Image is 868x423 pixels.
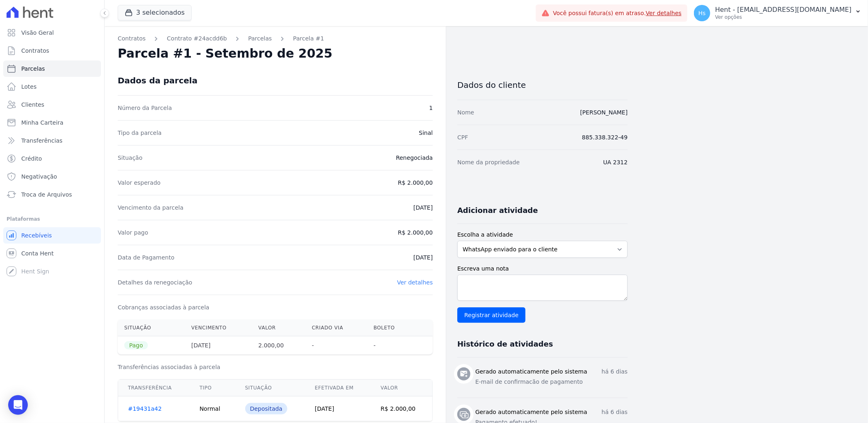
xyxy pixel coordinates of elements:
dt: Data de Pagamento [118,253,174,262]
dd: 885.338.322-49 [582,133,628,141]
button: 3 selecionados [118,5,192,20]
a: Troca de Arquivos [3,186,101,203]
a: [PERSON_NAME] [580,109,628,116]
input: Registrar atividade [457,307,526,323]
span: Conta Hent [21,249,54,257]
a: Visão Geral [3,25,101,41]
p: Ver opções [715,14,852,20]
a: Contratos [3,43,101,59]
td: R$ 2.000,00 [371,396,433,421]
a: Clientes [3,96,101,113]
dd: [DATE] [414,253,433,262]
dt: CPF [457,133,468,141]
dt: Valor pago [118,228,148,237]
th: Efetivada em [305,380,371,396]
span: Lotes [21,83,37,91]
a: Conta Hent [3,245,101,262]
span: Hs [698,10,706,16]
h3: Transferências associadas à parcela [118,363,433,371]
th: Situação [235,380,305,396]
span: Pago [124,341,148,349]
label: Escreva uma nota [457,264,628,273]
td: Normal [190,396,235,421]
button: Hs Hent - [EMAIL_ADDRESS][DOMAIN_NAME] Ver opções [687,2,868,25]
a: Lotes [3,78,101,95]
span: Parcelas [21,65,45,73]
th: - [367,336,415,355]
dt: Cobranças associadas à parcela [118,303,209,311]
a: Ver detalhes [646,10,682,16]
td: [DATE] [305,396,371,421]
th: Criado via [305,320,367,336]
dt: Detalhes da renegociação [118,278,192,286]
dd: [DATE] [414,204,433,212]
dd: 1 [429,104,433,112]
a: Recebíveis [3,227,101,244]
span: Você possui fatura(s) em atraso. [553,9,682,18]
h3: Dados do cliente [457,80,628,90]
dt: Situação [118,154,143,162]
nav: Breadcrumb [118,34,433,43]
span: Recebíveis [21,231,52,239]
th: Valor [252,320,305,336]
span: Troca de Arquivos [21,190,72,199]
div: Dados da parcela [118,76,197,85]
th: Vencimento [185,320,252,336]
dd: R$ 2.000,00 [398,228,433,237]
div: Plataformas [7,214,98,224]
a: Parcela #1 [293,34,324,43]
span: Visão Geral [21,29,54,37]
a: Contratos [118,34,145,43]
dd: Renegociada [396,154,433,162]
th: Tipo [190,380,235,396]
th: Valor [371,380,433,396]
dt: Número da Parcela [118,104,172,112]
label: Escolha a atividade [457,231,628,239]
th: Situação [118,320,185,336]
span: Negativação [21,172,57,181]
dt: Nome [457,108,474,116]
dd: R$ 2.000,00 [398,179,433,187]
th: - [305,336,367,355]
dd: Sinal [419,129,433,137]
a: Negativação [3,168,101,185]
div: Open Intercom Messenger [8,395,28,415]
h3: Gerado automaticamente pelo sistema [475,367,587,376]
dt: Valor esperado [118,179,161,187]
a: Ver detalhes [397,279,433,286]
span: Crédito [21,154,42,163]
h3: Histórico de atividades [457,339,553,349]
th: 2.000,00 [252,336,305,355]
h3: Adicionar atividade [457,206,538,215]
a: Minha Carteira [3,114,101,131]
a: Contrato #24acdd6b [167,34,227,43]
a: Parcelas [3,60,101,77]
span: Contratos [21,47,49,55]
p: E-mail de confirmacão de pagamento [475,378,628,386]
dt: Nome da propriedade [457,158,520,166]
dt: Vencimento da parcela [118,204,183,212]
span: Clientes [21,101,44,109]
a: #19431a42 [128,405,162,412]
p: há 6 dias [602,408,628,416]
span: Minha Carteira [21,119,63,127]
th: [DATE] [185,336,252,355]
th: Transferência [118,380,190,396]
div: Depositada [245,403,288,414]
a: Parcelas [248,34,272,43]
th: Boleto [367,320,415,336]
h3: Gerado automaticamente pelo sistema [475,408,587,416]
h2: Parcela #1 - Setembro de 2025 [118,46,333,61]
p: há 6 dias [602,367,628,376]
dt: Tipo da parcela [118,129,162,137]
a: Transferências [3,132,101,149]
p: Hent - [EMAIL_ADDRESS][DOMAIN_NAME] [715,6,852,14]
span: Transferências [21,137,63,145]
dd: UA 2312 [603,158,628,166]
a: Crédito [3,150,101,167]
